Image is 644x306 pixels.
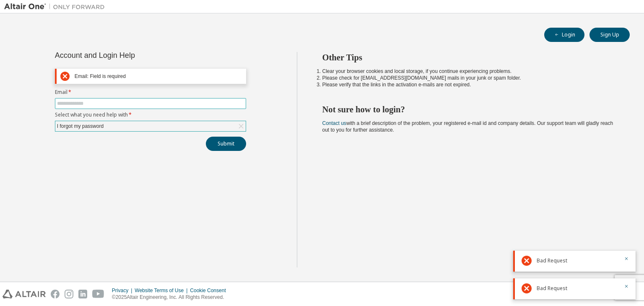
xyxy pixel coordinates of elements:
img: linkedin.svg [78,290,87,298]
button: Login [544,28,584,42]
img: youtube.svg [92,290,104,298]
button: Sign Up [589,28,630,42]
button: Submit [206,137,246,151]
span: Bad Request [537,257,567,264]
div: I forgot my password [56,122,105,131]
span: Bad Request [537,285,567,292]
li: Please check for [EMAIL_ADDRESS][DOMAIN_NAME] mails in your junk or spam folder. [322,75,615,81]
div: Cookie Consent [190,287,231,294]
img: facebook.svg [51,290,60,298]
label: Email [55,89,246,96]
li: Please verify that the links in the activation e-mails are not expired. [322,81,615,88]
div: Website Terms of Use [135,287,190,294]
span: with a brief description of the problem, your registered e-mail id and company details. Our suppo... [322,120,613,133]
li: Clear your browser cookies and local storage, if you continue experiencing problems. [322,68,615,75]
img: altair_logo.svg [3,290,46,298]
a: Contact us [322,120,346,126]
h2: Not sure how to login? [322,104,615,115]
p: © 2025 Altair Engineering, Inc. All Rights Reserved. [112,294,231,301]
div: Email: Field is required [75,73,242,80]
h2: Other Tips [322,52,615,63]
div: I forgot my password [55,121,246,131]
label: Select what you need help with [55,112,246,118]
div: Account and Login Help [55,52,208,59]
div: Privacy [112,287,135,294]
img: instagram.svg [65,290,73,298]
img: Altair One [4,3,109,11]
